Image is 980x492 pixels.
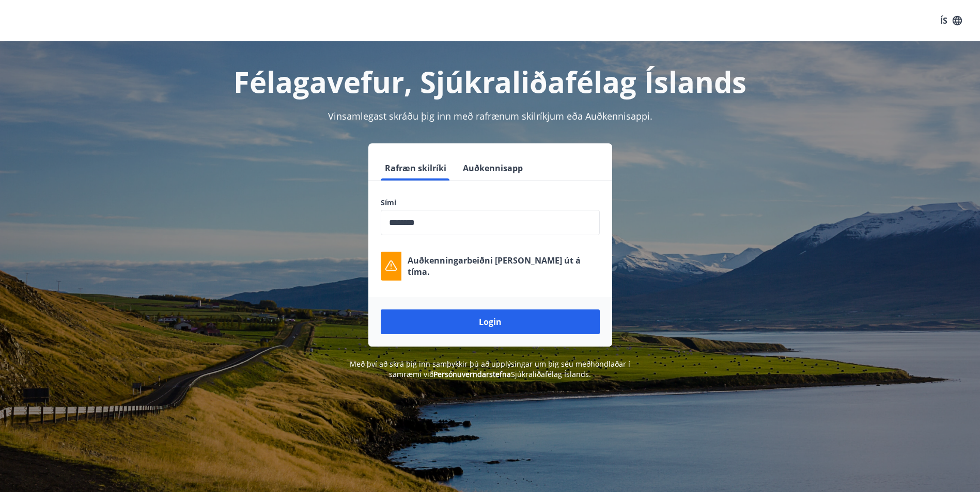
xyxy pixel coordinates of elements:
[131,62,850,101] h1: Félagavefur, Sjúkraliðafélag Íslands
[433,369,511,379] a: Persónuverndarstefna
[381,309,600,334] button: Login
[381,198,600,208] label: Sími
[935,11,968,30] button: ÍS
[328,110,652,122] span: Vinsamlegast skráðu þig inn með rafrænum skilríkjum eða Auðkennisappi.
[350,359,630,379] span: Með því að skrá þig inn samþykkir þú að upplýsingar um þig séu meðhöndlaðar í samræmi við Sjúkral...
[408,255,600,277] p: Auðkenningarbeiðni [PERSON_NAME] út á tíma.
[459,156,527,181] button: Auðkennisapp
[381,156,450,181] button: Rafræn skilríki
